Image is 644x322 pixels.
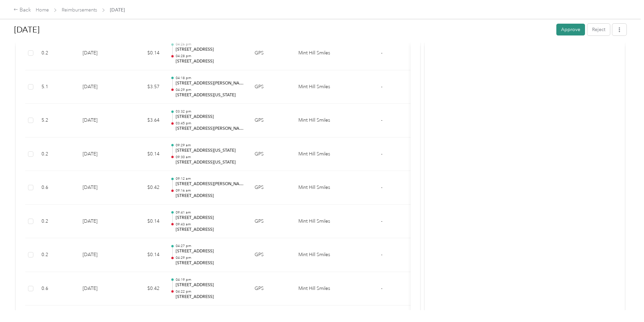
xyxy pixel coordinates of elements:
p: 09:43 am [176,222,244,227]
p: [STREET_ADDRESS] [176,58,244,65]
td: GPS [249,70,293,104]
td: [DATE] [77,104,124,138]
p: [STREET_ADDRESS][PERSON_NAME] [176,126,244,132]
p: 09:30 am [176,155,244,159]
td: $0.14 [124,36,165,70]
td: 0.2 [36,138,77,171]
td: [DATE] [77,70,124,104]
td: $0.14 [124,138,165,171]
td: GPS [249,104,293,138]
span: - [381,117,382,123]
p: [STREET_ADDRESS] [176,294,244,300]
span: - [381,184,382,190]
span: [DATE] [110,6,125,14]
td: GPS [249,205,293,239]
span: - [381,84,382,90]
td: 0.2 [36,238,77,272]
p: 04:18 pm [176,76,244,80]
button: Reject [587,24,610,35]
span: - [381,286,382,291]
p: [STREET_ADDRESS][US_STATE] [176,148,244,154]
p: 04:29 pm [176,255,244,260]
span: - [381,50,382,56]
p: [STREET_ADDRESS][US_STATE] [176,92,244,98]
td: $0.42 [124,272,165,306]
p: [STREET_ADDRESS] [176,260,244,266]
td: $0.42 [124,171,165,205]
p: [STREET_ADDRESS][US_STATE] [176,159,244,166]
td: GPS [249,272,293,306]
td: [DATE] [77,138,124,171]
td: GPS [249,36,293,70]
p: 03:45 pm [176,121,244,126]
p: 04:19 pm [176,277,244,282]
button: Approve [556,24,585,35]
a: Home [36,7,49,13]
td: Mint Hill Smiles [293,238,344,272]
td: [DATE] [77,205,124,239]
span: - [381,252,382,257]
td: 0.2 [36,36,77,70]
p: [STREET_ADDRESS] [176,248,244,254]
td: Mint Hill Smiles [293,171,344,205]
p: [STREET_ADDRESS] [176,114,244,120]
td: 0.6 [36,171,77,205]
td: [DATE] [77,171,124,205]
div: Back [13,6,31,14]
p: [STREET_ADDRESS][PERSON_NAME] [176,181,244,187]
td: Mint Hill Smiles [293,104,344,138]
td: Mint Hill Smiles [293,70,344,104]
td: Mint Hill Smiles [293,36,344,70]
p: [STREET_ADDRESS] [176,227,244,233]
p: [STREET_ADDRESS] [176,47,244,53]
td: $3.64 [124,104,165,138]
td: Mint Hill Smiles [293,138,344,171]
p: [STREET_ADDRESS] [176,193,244,199]
td: $0.14 [124,205,165,239]
p: [STREET_ADDRESS] [176,215,244,221]
td: 5.2 [36,104,77,138]
td: $3.57 [124,70,165,104]
p: 04:22 pm [176,289,244,294]
p: 03:32 pm [176,109,244,114]
td: [DATE] [77,272,124,306]
p: 04:28 pm [176,54,244,58]
a: Reimbursements [62,7,97,13]
p: 09:41 am [176,210,244,215]
td: Mint Hill Smiles [293,272,344,306]
p: 04:29 pm [176,88,244,92]
p: 09:29 am [176,143,244,148]
td: Mint Hill Smiles [293,205,344,239]
p: [STREET_ADDRESS] [176,282,244,288]
span: - [381,218,382,224]
td: GPS [249,238,293,272]
td: [DATE] [77,36,124,70]
td: 0.6 [36,272,77,306]
td: GPS [249,138,293,171]
p: 09:16 am [176,188,244,193]
td: [DATE] [77,238,124,272]
p: [STREET_ADDRESS][PERSON_NAME][US_STATE] [176,80,244,86]
p: 09:12 am [176,176,244,181]
td: 5.1 [36,70,77,104]
td: GPS [249,171,293,205]
h1: Aug 2025 [14,22,552,38]
span: - [381,151,382,157]
td: $0.14 [124,238,165,272]
iframe: Everlance-gr Chat Button Frame [606,284,644,322]
td: 0.2 [36,205,77,239]
p: 04:27 pm [176,244,244,248]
